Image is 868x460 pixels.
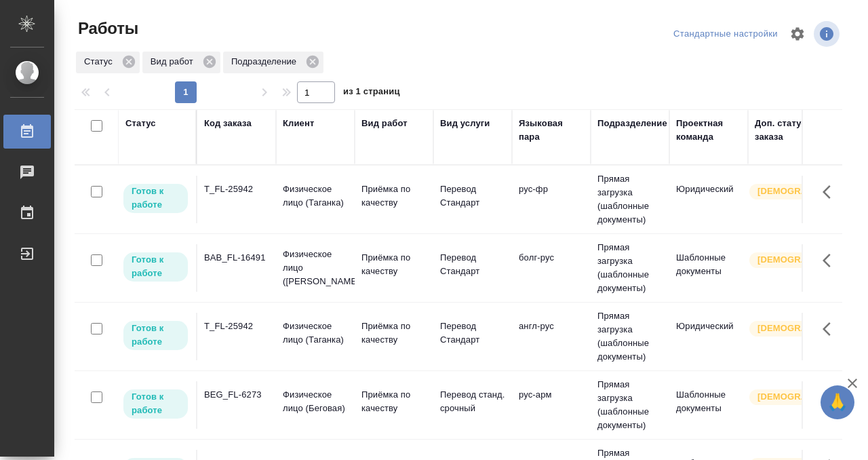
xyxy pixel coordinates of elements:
p: [DEMOGRAPHIC_DATA] [757,185,825,198]
p: Приёмка по качеству [361,320,427,347]
td: Прямая загрузка (шаблонные документы) [591,371,669,439]
div: BAB_FL-16491 [204,251,269,265]
td: рус-арм [512,381,591,429]
span: Работы [75,18,138,39]
div: T_FL-25942 [204,320,269,333]
div: Исполнитель может приступить к работе [122,183,189,214]
td: Юридический [669,176,748,223]
div: T_FL-25942 [204,183,269,196]
p: Готов к работе [132,185,180,212]
span: Настроить таблицу [781,18,814,50]
p: Перевод Стандарт [440,183,505,210]
p: Физическое лицо ([PERSON_NAME]) [283,248,348,288]
p: Перевод Стандарт [440,320,505,347]
p: Физическое лицо (Таганка) [283,183,348,210]
div: Статус [76,52,140,73]
p: Подразделение [231,55,301,69]
div: Подразделение [597,117,667,130]
button: Здесь прячутся важные кнопки [814,313,847,345]
p: Физическое лицо (Беговая) [283,388,348,415]
p: Перевод станд. срочный [440,388,505,415]
div: Проектная команда [676,117,741,144]
p: [DEMOGRAPHIC_DATA] [757,253,825,267]
div: Вид работ [142,52,220,73]
p: Приёмка по качеству [361,183,427,210]
div: Подразделение [223,52,323,73]
div: Статус [125,117,156,130]
div: Вид услуги [440,117,490,130]
td: Прямая загрузка (шаблонные документы) [591,234,669,302]
p: [DEMOGRAPHIC_DATA] [757,390,825,404]
td: Прямая загрузка (шаблонные документы) [591,303,669,370]
div: Исполнитель может приступить к работе [122,251,189,283]
p: Физическое лицо (Таганка) [283,320,348,347]
button: Здесь прячутся важные кнопки [814,176,847,208]
div: Исполнитель может приступить к работе [122,388,189,420]
div: Код заказа [204,117,252,130]
div: Языковая пара [519,117,584,144]
div: Клиент [283,117,314,130]
span: Посмотреть информацию [814,21,842,47]
p: [DEMOGRAPHIC_DATA] [757,322,825,335]
p: Готов к работе [132,390,180,417]
td: Шаблонные документы [669,244,748,292]
td: болг-рус [512,244,591,292]
td: рус-фр [512,176,591,223]
div: Исполнитель может приступить к работе [122,320,189,351]
p: Перевод Стандарт [440,251,505,278]
div: BEG_FL-6273 [204,388,269,402]
button: Здесь прячутся важные кнопки [814,381,847,414]
td: англ-рус [512,313,591,360]
span: из 1 страниц [343,83,400,103]
p: Статус [84,55,117,69]
p: Приёмка по качеству [361,388,427,415]
button: 🙏 [821,385,854,419]
p: Готов к работе [132,322,180,349]
span: 🙏 [826,388,849,417]
td: Прямая загрузка (шаблонные документы) [591,166,669,233]
td: Шаблонные документы [669,381,748,429]
td: Юридический [669,313,748,360]
p: Вид работ [151,55,198,69]
div: Доп. статус заказа [755,117,826,144]
div: split button [670,24,781,45]
div: Вид работ [361,117,408,130]
p: Готов к работе [132,253,180,280]
p: Приёмка по качеству [361,251,427,278]
button: Здесь прячутся важные кнопки [814,244,847,277]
